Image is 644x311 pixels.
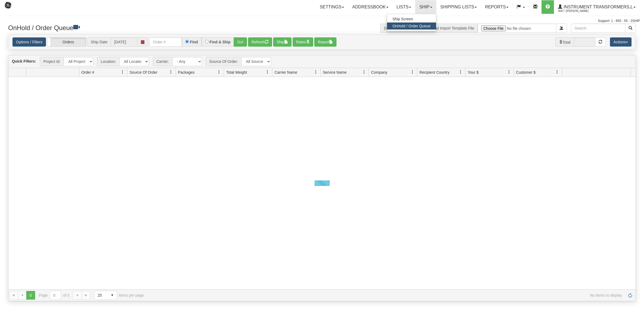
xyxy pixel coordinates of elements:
label: Find & Ship [210,40,231,44]
a: OnHold / Order Queue [387,22,436,30]
span: Company [371,70,387,75]
label: Orders [47,38,86,46]
a: Options / Filters [12,37,46,47]
span: Carrier Name [275,70,297,75]
span: Recipient Country [420,70,450,75]
a: Company filter column settings [408,67,417,77]
a: Download Carriers [384,26,415,30]
a: Refresh [626,291,635,300]
a: Total Weight filter column settings [263,67,272,77]
a: Customer $ filter column settings [553,67,562,77]
span: Source Of Order [130,70,157,75]
label: Find [190,40,198,44]
span: Source Of Order: [206,57,242,66]
a: Order # filter column settings [118,67,127,77]
span: Page sizes drop down [94,291,117,300]
button: Go! [234,37,247,47]
a: Recipient Country filter column settings [456,67,465,77]
h3: OnHold / Order Queue [8,24,318,31]
span: Page 0 [26,291,35,300]
span: select [108,291,117,300]
a: Settings [316,0,348,14]
a: Shipping lists [436,0,481,14]
button: Ship [273,37,292,47]
span: Customer $ [516,70,536,75]
label: Quick Filters: [12,59,36,64]
a: Source Of Order filter column settings [166,67,176,77]
div: Support: 1 - 855 - 55 - 2SHIP [4,19,640,23]
input: Search [571,24,625,33]
span: No items to display [151,293,622,297]
a: Download Import Template File [422,26,474,30]
span: Service Name [323,70,347,75]
button: Search [625,24,636,33]
input: Import [478,24,556,33]
span: Total [555,37,574,47]
span: 25 [98,293,105,298]
span: Ship Screen [392,17,413,21]
span: Location: [97,57,119,66]
a: Ship Screen [387,15,436,22]
span: Project Id: [40,57,64,66]
button: Rates [293,37,313,47]
a: Packages filter column settings [214,67,224,77]
div: grid toolbar [8,55,636,68]
span: Your $ [468,70,478,75]
span: Order # [81,70,94,75]
button: Actions [610,37,632,47]
span: Total Weight [226,70,247,75]
img: logo3047.jpg [4,1,32,15]
span: 3047 / [PERSON_NAME] [558,8,599,14]
span: OnHold / Order Queue [392,24,431,28]
span: Ship Date [87,37,111,47]
span: Instrument Transformers,L [562,5,633,9]
a: Instrument Transformers,L 3047 / [PERSON_NAME] [554,0,640,14]
iframe: chat widget [632,128,643,183]
input: Order # [149,37,182,47]
span: items per page [94,291,144,300]
a: Reports [481,0,513,14]
span: Page of 0 [39,291,70,300]
a: Your $ filter column settings [504,67,514,77]
button: Refresh [248,37,272,47]
button: Report [314,37,336,47]
span: Packages [178,70,194,75]
a: Ship [415,0,436,14]
a: Carrier Name filter column settings [311,67,321,77]
a: Addressbook [348,0,392,14]
a: Service Name filter column settings [359,67,369,77]
span: Carrier: [153,57,172,66]
a: Lists [392,0,415,14]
